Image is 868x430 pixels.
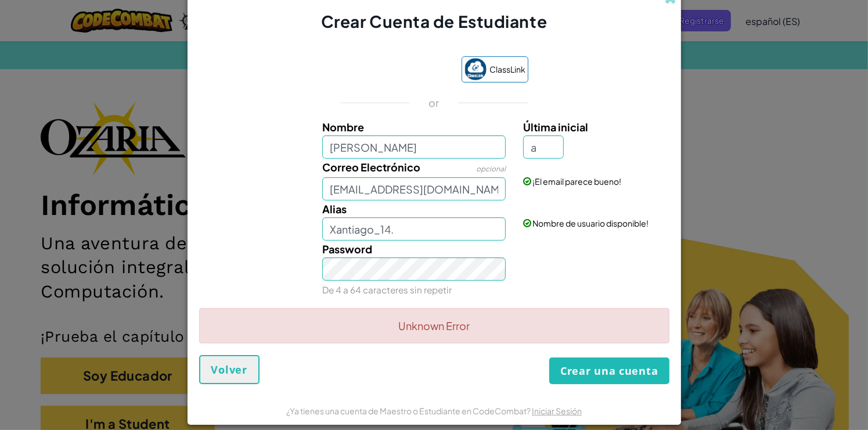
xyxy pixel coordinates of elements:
span: Volver [211,363,247,377]
span: ¿Ya tienes una cuenta de Maestro o Estudiante en CodeCombat? [286,406,532,416]
span: Password [322,242,372,256]
span: ClassLink [489,61,525,78]
button: Volver [199,355,260,384]
span: Nombre de usuario disponible! [532,218,649,228]
iframe: Botón de Acceder con Google [334,58,456,83]
span: opcional [476,164,506,173]
div: Unknown Error [199,308,669,343]
span: Alias [322,202,347,216]
small: De 4 a 64 caracteres sin repetir [322,284,452,295]
span: Nombre [322,120,364,134]
p: or [428,96,440,110]
span: ¡El email parece bueno! [532,176,621,187]
span: Crear Cuenta de Estudiante [321,11,548,31]
button: Crear una cuenta [549,357,669,384]
img: classlink-logo-small.png [464,58,487,80]
span: Última inicial [523,120,588,134]
span: Correo Electrónico [322,160,420,174]
a: Iniciar Sesión [532,406,582,416]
